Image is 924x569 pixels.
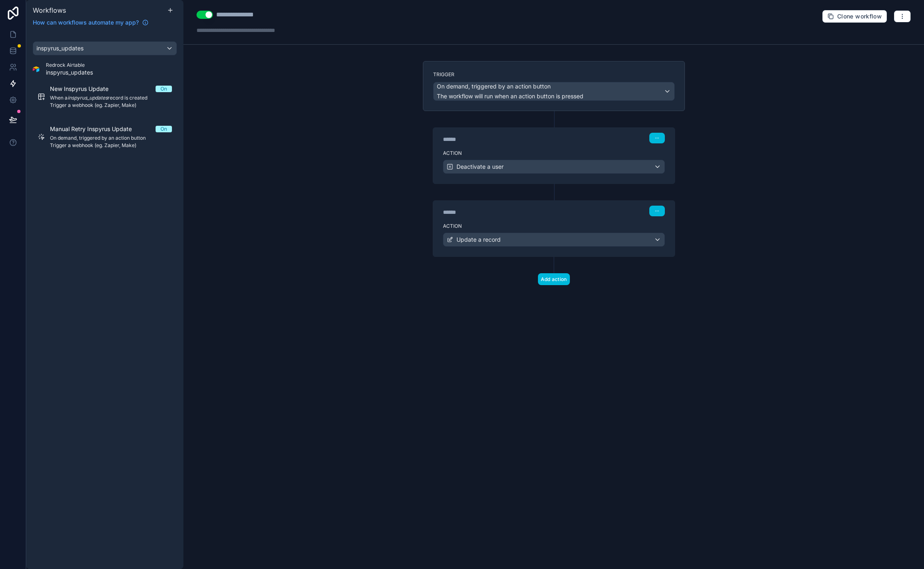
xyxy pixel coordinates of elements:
span: Update a record [456,236,501,244]
button: Update a record [443,233,665,247]
span: New Inspyrus Update [50,85,118,93]
span: Manual Retry Inspyrus Update [50,125,142,133]
span: inspyrus_updates [46,68,93,77]
label: Trigger [433,71,675,78]
span: On demand, triggered by an action button [437,82,551,91]
img: Airtable Logo [33,66,39,73]
label: Action [443,223,665,229]
span: Redrock Airtable [46,62,93,68]
div: On [160,126,167,132]
span: The workflow will run when an action button is pressed [437,93,583,100]
a: New Inspyrus UpdateOnWhen ainspyrus_updatesrecord is createdTrigger a webhook (eg. Zapier, Make) [33,80,177,113]
span: Clone workflow [837,13,882,20]
button: On demand, triggered by an action buttonThe workflow will run when an action button is pressed [433,82,675,101]
span: Workflows [33,6,66,14]
a: Manual Retry Inspyrus UpdateOnOn demand, triggered by an action buttonTrigger a webhook (eg. Zapi... [33,120,177,154]
div: scrollable content [26,32,183,569]
span: Deactivate a user [456,163,504,171]
a: How can workflows automate my app? [29,18,152,27]
label: Action [443,150,665,156]
div: On [160,86,167,92]
button: inspyrus_updates [33,41,177,55]
span: How can workflows automate my app? [33,18,139,27]
span: inspyrus_updates [36,44,84,52]
em: inspyrus_updates [68,95,108,101]
span: On demand, triggered by an action button [50,135,172,141]
button: Deactivate a user [443,160,665,174]
span: Trigger a webhook (eg. Zapier, Make) [50,142,172,149]
span: Trigger a webhook (eg. Zapier, Make) [50,102,172,109]
span: When a record is created [50,95,172,101]
button: Add action [538,273,570,285]
button: Clone workflow [822,10,887,23]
